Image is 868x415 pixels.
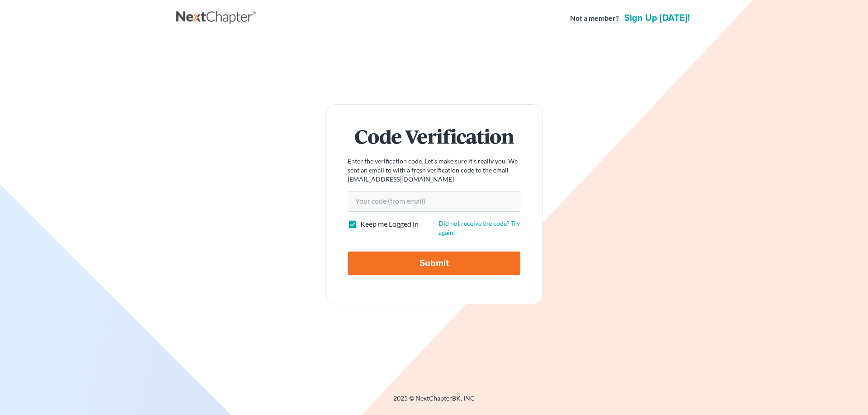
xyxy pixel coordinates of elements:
[348,126,520,146] h1: Code Verification
[623,14,692,23] a: Sign up [DATE]!
[570,13,619,23] strong: Not a member?
[176,394,692,410] div: 2025 © NextChapterBK, INC
[360,219,419,229] label: Keep me Logged in
[348,252,520,275] input: Submit
[348,157,520,184] p: Enter the verification code. Let's make sure it's really you. We sent an email to with a fresh ve...
[439,219,520,236] a: Did not receive the code? Try again.
[348,191,520,212] input: Your code (from email)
